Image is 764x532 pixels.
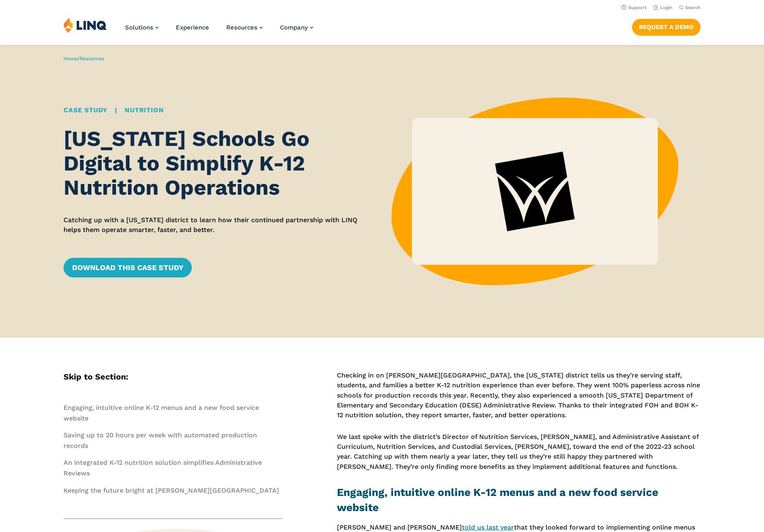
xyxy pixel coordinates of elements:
a: Keeping the future bright at [PERSON_NAME][GEOGRAPHIC_DATA] [64,487,279,494]
a: Engaging, intuitive online K-12 menus and a new food service website [64,404,259,422]
div: | [64,105,372,115]
a: Support [621,5,647,10]
span: Company [280,24,308,31]
h1: [US_STATE] Schools Go Digital to Simplify K-12 Nutrition Operations [64,127,372,200]
a: Saving up to 20 hours per week with automated production records [64,431,257,450]
a: An integrated K-12 nutrition solution simplifies Administrative Reviews [64,459,262,477]
p: We last spoke with the district’s Director of Nutrition Services, [PERSON_NAME], and Administrati... [337,432,700,472]
a: Download this Case Study [64,258,191,277]
img: Willard Logo [412,118,658,265]
a: Case Study [64,106,107,114]
a: Login [653,5,673,10]
a: Resources [226,24,263,31]
span: Resources [226,24,257,31]
img: LINQ | K‑12 Software [64,17,107,33]
span: / [64,56,104,61]
a: told us last year [462,523,514,531]
a: Resources [80,56,104,61]
span: Search [685,5,700,10]
button: Open Search Bar [679,5,700,11]
a: Solutions [125,24,159,31]
a: Experience [176,24,209,31]
span: Solutions [125,24,153,31]
nav: Button Navigation [632,17,700,35]
a: Nutrition [125,106,164,114]
p: Catching up with a [US_STATE] district to learn how their continued partnership with LINQ helps t... [64,215,372,235]
h5: Skip to Section: [64,371,282,383]
a: Request a Demo [632,19,700,35]
a: Company [280,24,313,31]
h2: Engaging, intuitive online K-12 menus and a new food service website [337,485,700,515]
a: Home [64,56,77,61]
p: Checking in on [PERSON_NAME][GEOGRAPHIC_DATA], the [US_STATE] district tells us they’re serving s... [337,371,700,421]
nav: Primary Navigation [125,17,313,44]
